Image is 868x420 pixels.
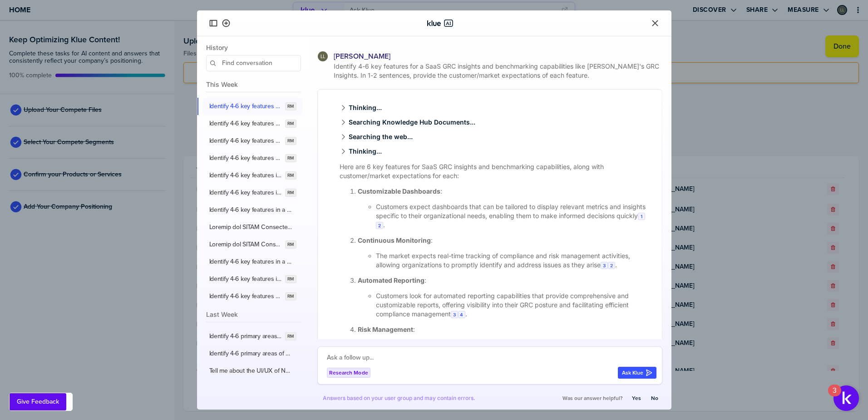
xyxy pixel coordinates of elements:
[340,119,475,126] span: Searching Knowledge Hub Documents...
[358,276,424,284] strong: Automated Reporting
[287,333,294,340] span: RM
[203,115,303,132] button: Identify 4-6 key features for a SaaS GRC Platform solution like NAVEX's NAVEX One Platform. In 1-...
[209,120,282,128] label: Identify 4-6 key features for a SaaS GRC Platform solution like NAVEX's NAVEX One Platform. In 1-...
[833,390,837,402] div: 3
[203,328,303,345] button: Identify 4-6 primary areas of incident management for a GRC platform SaaS company. Provide a 1-2 ...
[334,52,390,61] span: [PERSON_NAME]
[10,393,66,410] button: Give Feedback
[340,162,651,180] p: Here are 6 key features for SaaS GRC insights and benchmarking capabilities, along with customer/...
[209,223,293,231] label: Loremip dol SITAM Consecte ad Elitsedd Eiusmodtem Incididunt utlaboree dolorem aliquaen ad min ve...
[209,137,282,145] label: Identify 4-6 key features for a SMB whistleblowing solution like NAVEX's WhistleB. In 1-2 sentenc...
[203,201,303,219] button: Identify 4-6 key features in a third-party screening and assessment risk management software solu...
[603,263,606,268] span: 3
[203,288,303,305] button: Identify 4-6 key features of a disclosure management software solution. In 1-2 sentences, provide...
[287,137,294,145] span: RM
[358,325,413,333] strong: Risk Management
[209,154,282,162] label: Identify 4-6 key features for an integrated risk management software solution, like NAVEX's IRM/L...
[287,293,294,300] span: RM
[203,253,303,270] button: Identify 4-6 key features in a whistleblowing/incident management software solution. In 1-2 sente...
[358,325,651,334] p: :
[622,369,652,376] div: Ask Klue
[376,202,651,230] li: Customers expect dashboards that can be tailored to display relevant metrics and insights specifi...
[641,214,642,219] span: 1
[358,236,651,245] p: :
[209,258,293,266] label: Identify 4-6 key features in a whistleblowing/incident management software solution. In 1-2 sente...
[203,167,303,184] button: Identify 4-6 key features in a compliance training and associated learning management software so...
[209,189,282,197] label: Identify 4-6 key features in a policy and procedure management software solution. In 1-2 sentence...
[340,133,413,140] span: Searching the web...
[203,219,303,236] button: Analyze how NAVEX Conflict of Interest Disclosure Management solutions compete compared to the fo...
[323,395,475,402] span: Answers based on your user group and may contain errors.
[358,236,431,244] strong: Continuous Monitoring
[203,362,303,380] button: Tell me about the UI/UX of NAVEX Compliance Training solutions
[203,184,303,201] button: Identify 4-6 key features in a policy and procedure management software solution. In 1-2 sentence...
[340,148,382,155] span: Thinking...
[358,187,440,195] strong: Customizable Dashboards
[833,385,859,411] button: Open Resource Center, 3 new notifications
[340,104,382,111] span: Thinking...
[287,155,294,162] span: RM
[287,189,294,196] span: RM
[209,171,282,180] label: Identify 4-6 key features in a compliance training and associated learning management software so...
[650,18,661,29] button: Close
[209,206,293,214] label: Identify 4-6 key features in a third-party screening and assessment risk management software solu...
[287,275,294,283] span: RM
[206,44,301,51] span: History
[610,263,613,268] span: 2
[209,275,282,283] label: Identify 4-6 key features in a conflict of interest disclosure management software solution. In 1...
[317,51,328,62] div: Lindsay Lawler
[332,62,662,80] span: Identify 4-6 key features for a SaaS GRC insights and benchmarking capabilities like [PERSON_NAME...
[209,367,293,375] label: Tell me about the UI/UX of NAVEX Compliance Training solutions
[287,241,294,248] span: RM
[562,395,622,402] span: Was our answer helpful?
[203,270,303,288] button: Identify 4-6 key features in a conflict of interest disclosure management software solution. In 1...
[209,102,282,110] label: Identify 4-6 key features for a SaaS GRC insights and benchmarking capabilities like [PERSON_NAME...
[203,132,303,150] button: Identify 4-6 key features for a SMB whistleblowing solution like NAVEX's WhistleB. In 1-2 sentenc...
[203,345,303,362] button: Identify 4-6 primary areas of AI functionality/solutions for a GRC platform SaaS company. Provide...
[287,103,294,110] span: RM
[287,172,294,179] span: RM
[206,310,301,318] span: Last Week
[376,251,651,270] li: The market expects real-time tracking of compliance and risk management activities, allowing orga...
[358,276,651,285] p: :
[203,98,303,115] button: Identify 4-6 key features for a SaaS GRC insights and benchmarking capabilities like NAVEX's GRC ...
[378,223,381,228] span: 2
[329,369,368,377] span: Research Mode
[203,150,303,167] button: Identify 4-6 key features for an integrated risk management software solution, like NAVEX's IRM/L...
[209,240,282,249] label: Loremip dol SITAM Consecte Adipiscing (ElitseDdoei) temporin utlaboree dol magnaaliq eni admini v...
[206,80,301,88] span: This Week
[206,55,301,71] input: Find conversation
[209,332,282,340] label: Identify 4-6 primary areas of incident management for a GRC platform SaaS company. Provide a 1-2 ...
[209,292,282,300] label: Identify 4-6 key features of a disclosure management software solution. In 1-2 sentences, provide...
[203,236,303,253] button: Analyze how NAVEX Incident Management (EthicsPoint) solution addresses the following six market e...
[453,312,456,317] span: 3
[632,395,641,402] label: Yes
[358,187,651,196] p: :
[287,120,294,127] span: RM
[651,395,658,402] label: No
[318,51,328,61] img: 57d6dcb9b6d4b3943da97fe41573ba18-sml.png
[460,312,463,317] span: 4
[376,291,651,319] li: Customers look for automated reporting capabilities that provide comprehensive and customizable r...
[209,350,293,358] label: Identify 4-6 primary areas of AI functionality/solutions for a GRC platform SaaS company. Provide...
